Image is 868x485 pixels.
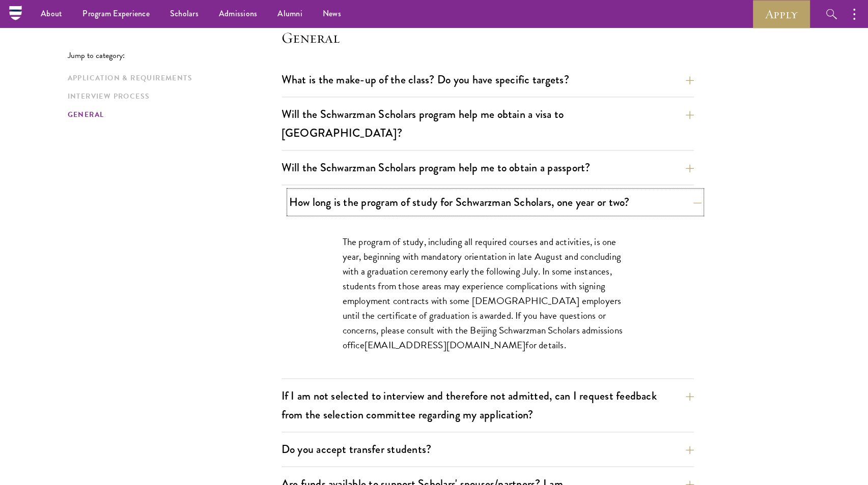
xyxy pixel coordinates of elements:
[282,384,694,426] button: If I am not selected to interview and therefore not admitted, can I request feedback from the sel...
[68,91,275,102] a: Interview Process
[282,156,694,179] button: Will the Schwarzman Scholars program help me to obtain a passport?
[68,109,275,120] a: General
[282,438,694,461] button: Do you accept transfer students?
[68,51,282,60] p: Jump to category:
[68,73,275,83] a: Application & Requirements
[282,68,694,91] button: What is the make-up of the class? Do you have specific targets?
[289,191,702,214] button: How long is the program of study for Schwarzman Scholars, one year or two?
[282,27,694,48] h4: General
[343,234,633,353] p: The program of study, including all required courses and activities, is one year, beginning with ...
[282,103,694,144] button: Will the Schwarzman Scholars program help me obtain a visa to [GEOGRAPHIC_DATA]?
